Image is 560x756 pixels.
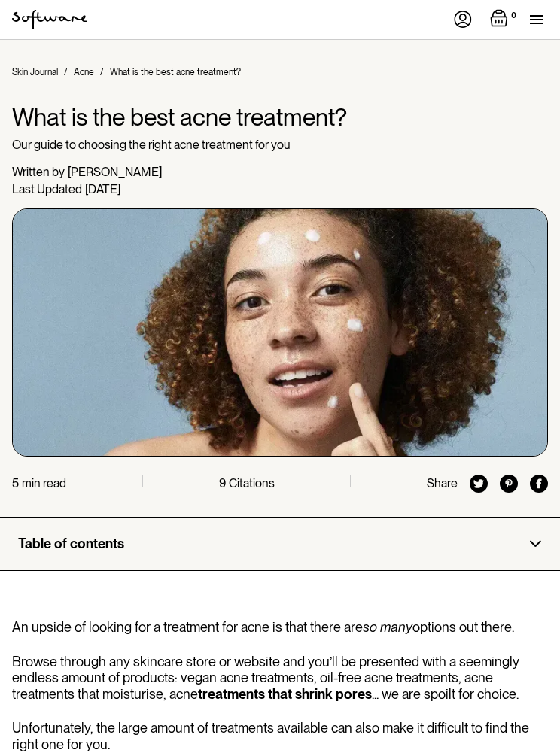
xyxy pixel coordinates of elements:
div: Table of contents [18,536,124,552]
a: Acne [74,67,94,77]
a: treatments that shrink pores [198,686,372,702]
img: facebook icon [530,475,548,493]
div: [DATE] [85,182,120,196]
p: Our guide to choosing the right acne treatment for you [12,138,548,152]
img: Software Logo [12,10,87,29]
p: Browse through any skincare store or website and you’ll be presented with a seemingly endless amo... [12,654,548,703]
div: 5 [12,476,19,490]
div: 9 [219,476,226,490]
a: Skin Journal [12,67,58,77]
div: min read [22,476,66,490]
div: What is the best acne treatment? [110,67,241,77]
div: 0 [508,9,519,23]
div: Last Updated [12,182,82,196]
p: Unfortunately, the large amount of treatments available can also make it difficult to find the ri... [12,720,548,752]
h1: What is the best acne treatment? [12,103,548,132]
div: [PERSON_NAME] [68,165,162,179]
p: An upside of looking for a treatment for acne is that there are options out there. [12,619,548,636]
img: twitter icon [470,475,488,493]
em: so many [363,619,412,635]
div: Citations [229,476,275,490]
a: Open empty cart [490,9,519,30]
a: home [12,10,87,29]
div: Written by [12,165,65,179]
img: pinterest icon [500,475,518,493]
div: / [64,67,68,77]
div: Share [427,476,458,490]
div: / [100,67,104,77]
